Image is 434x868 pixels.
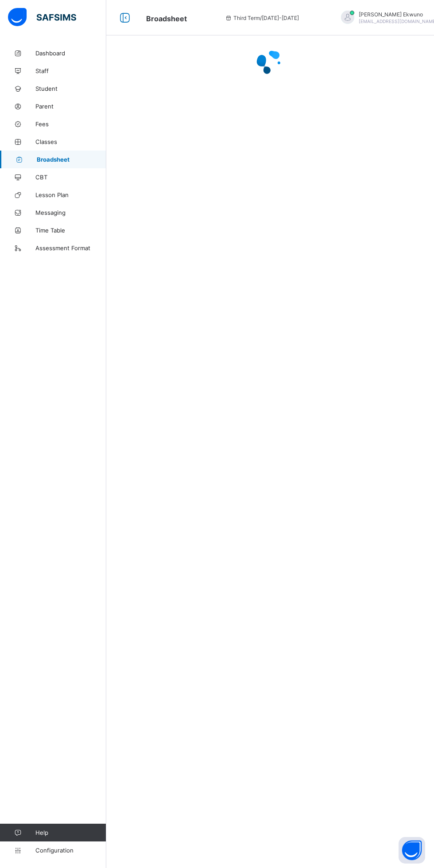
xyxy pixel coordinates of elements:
[35,847,106,854] span: Configuration
[146,14,187,23] span: Broadsheet
[35,244,106,252] span: Assessment Format
[35,67,106,74] span: Staff
[35,174,106,181] span: CBT
[35,85,106,92] span: Student
[35,103,106,110] span: Parent
[225,15,299,21] span: session/term information
[8,8,76,27] img: safsims
[35,227,106,234] span: Time Table
[35,138,106,145] span: Classes
[35,191,106,198] span: Lesson Plan
[35,50,106,57] span: Dashboard
[35,209,106,216] span: Messaging
[399,837,425,864] button: Open asap
[35,120,106,128] span: Fees
[35,829,106,836] span: Help
[37,156,106,163] span: Broadsheet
